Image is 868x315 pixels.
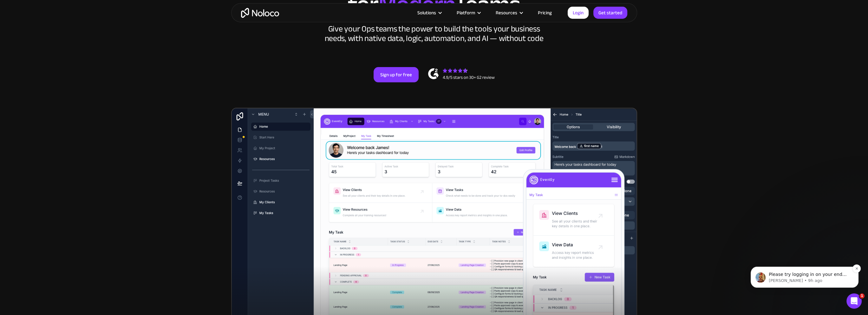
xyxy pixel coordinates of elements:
iframe: Intercom notifications message [741,227,868,298]
a: Login [568,7,589,19]
img: Profile image for Carlos [14,46,24,56]
p: Message from Carlos, sent 9h ago [28,51,109,57]
div: Platform [457,9,475,17]
div: message notification from Carlos, 9h ago. Please try logging in on your end and let us know if yo... [10,40,117,61]
div: Give your Ops teams the power to build the tools your business needs, with native data, logic, au... [323,24,545,43]
div: Resources [496,9,517,17]
button: Dismiss notification [111,38,120,46]
a: home [241,8,279,18]
a: Get started [593,7,627,19]
a: Sign up for free [374,67,419,82]
span: Please try logging in on your end and let us know if you run into any problems. [28,45,106,63]
div: Solutions [409,9,449,17]
span: 1 [859,293,865,298]
div: Solutions [417,9,436,17]
a: Pricing [530,9,560,17]
iframe: Intercom live chat [846,293,862,309]
div: Platform [449,9,488,17]
div: Resources [488,9,530,17]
